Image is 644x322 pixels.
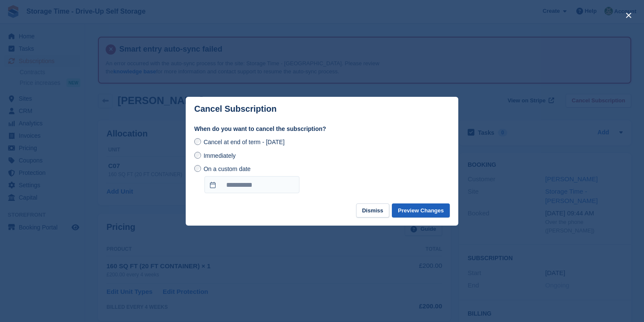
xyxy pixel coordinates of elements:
button: close [622,9,635,22]
input: Cancel at end of term - [DATE] [194,138,201,145]
span: On a custom date [204,165,251,172]
input: On a custom date [194,165,201,172]
button: Preview Changes [392,203,450,218]
span: Cancel at end of term - [DATE] [204,139,285,145]
input: On a custom date [204,176,299,193]
label: When do you want to cancel the subscription? [194,125,450,133]
input: Immediately [194,152,201,159]
button: Dismiss [356,203,389,218]
span: Immediately [204,152,236,159]
p: Cancel Subscription [194,104,276,114]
